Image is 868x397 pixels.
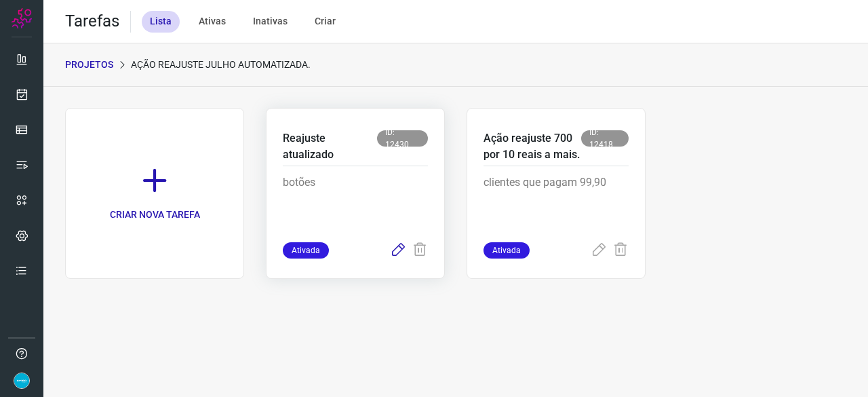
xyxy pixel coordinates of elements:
[142,11,180,33] div: Lista
[484,174,629,242] p: clientes que pagam 99,90
[283,174,428,242] p: botões
[484,242,530,259] span: Ativada
[307,11,344,33] div: Criar
[110,208,200,222] p: CRIAR NOVA TAREFA
[245,11,296,33] div: Inativas
[377,130,428,147] span: ID: 12430
[12,8,32,29] img: Logo
[283,242,329,259] span: Ativada
[14,373,30,389] img: 4352b08165ebb499c4ac5b335522ff74.png
[131,58,311,72] p: Ação reajuste Julho automatizada.
[65,58,113,72] p: PROJETOS
[484,130,581,163] p: Ação reajuste 700 por 10 reais a mais.
[581,130,629,147] span: ID: 12418
[191,11,234,33] div: Ativas
[283,130,377,163] p: Reajuste atualizado
[65,12,119,31] h2: Tarefas
[65,108,244,279] a: CRIAR NOVA TAREFA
